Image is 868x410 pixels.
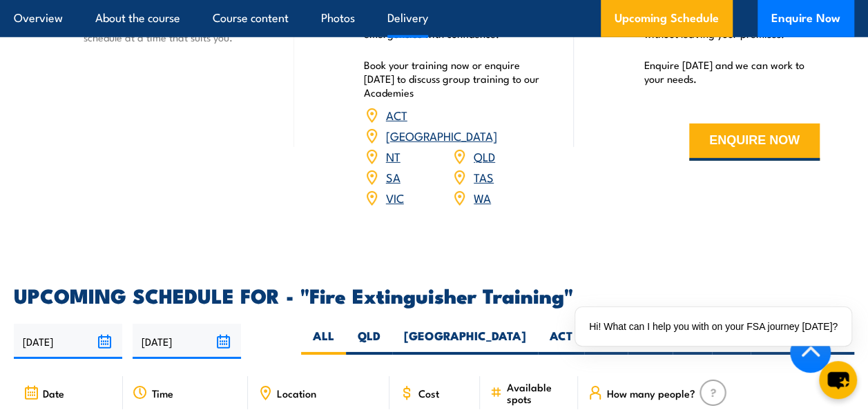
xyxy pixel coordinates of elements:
label: ALL [301,328,346,355]
input: From date [14,324,122,359]
span: Time [152,387,173,399]
a: SA [386,168,401,185]
button: ENQUIRE NOW [689,124,820,161]
a: WA [474,189,491,206]
span: Cost [418,387,439,399]
a: VIC [386,189,404,206]
div: Hi! What can I help you with on your FSA journey [DATE]? [575,307,851,346]
label: QLD [346,328,392,355]
span: How many people? [607,387,695,399]
input: To date [133,324,241,359]
label: [GEOGRAPHIC_DATA] [392,328,538,355]
span: Available spots [507,381,568,404]
a: [GEOGRAPHIC_DATA] [386,127,497,144]
a: ACT [386,106,407,123]
h2: UPCOMING SCHEDULE FOR - "Fire Extinguisher Training" [14,286,854,304]
p: Enquire [DATE] and we can work to your needs. [644,58,820,86]
a: NT [386,148,401,164]
p: Book your training now or enquire [DATE] to discuss group training to our Academies [364,58,540,99]
span: Date [43,387,64,399]
a: TAS [474,168,494,185]
a: QLD [474,148,495,164]
label: ACT [538,328,584,355]
button: chat-button [819,361,857,399]
span: Location [277,387,316,399]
